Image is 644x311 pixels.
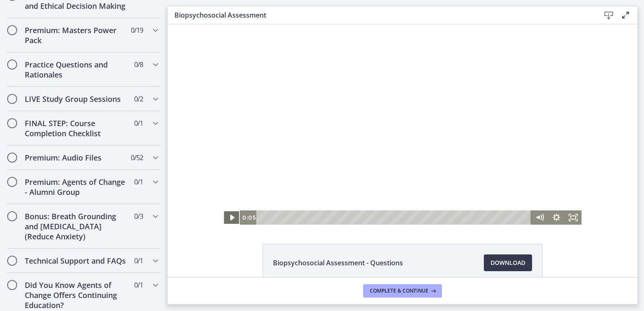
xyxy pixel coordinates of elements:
[134,60,143,70] span: 0 / 8
[363,284,442,298] button: Complete & continue
[134,118,143,128] span: 0 / 1
[131,25,143,35] span: 0 / 19
[491,258,525,268] span: Download
[370,288,428,294] span: Complete & continue
[174,10,587,20] h3: Biopsychosocial Assessment
[134,211,143,221] span: 0 / 3
[168,24,637,225] iframe: Video Lesson
[134,177,143,187] span: 0 / 1
[25,280,127,310] h2: Did You Know Agents of Change Offers Continuing Education?
[25,153,127,163] h2: Premium: Audio Files
[134,256,143,266] span: 0 / 1
[380,186,397,200] button: Show settings menu
[25,60,127,80] h2: Practice Questions and Rationales
[25,177,127,197] h2: Premium: Agents of Change - Alumni Group
[484,254,532,271] a: Download
[273,258,403,268] span: Biopsychosocial Assessment - Questions
[131,153,143,163] span: 0 / 52
[134,94,143,104] span: 0 / 2
[134,280,143,290] span: 0 / 1
[25,94,127,104] h2: LIVE Study Group Sessions
[25,118,127,138] h2: FINAL STEP: Course Completion Checklist
[25,25,127,45] h2: Premium: Masters Power Pack
[397,186,414,200] button: Fullscreen
[25,256,127,266] h2: Technical Support and FAQs
[25,211,127,241] h2: Bonus: Breath Grounding and [MEDICAL_DATA] (Reduce Anxiety)
[364,186,380,200] button: Mute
